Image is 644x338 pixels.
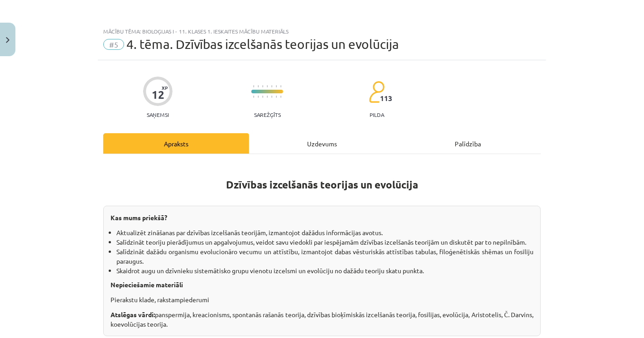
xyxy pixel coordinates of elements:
[116,266,533,275] li: Skaidrot augu un dzīvnieku sistemātisko grupu vienotu izcelsmi un evolūciju no dažādu teoriju ska...
[262,85,263,87] img: icon-short-line-57e1e144782c952c97e751825c79c345078a6d821885a25fce030b3d8c18986b.svg
[226,178,418,191] strong: Dzīvības izcelšanās teorijas un evolūcija
[103,28,541,34] div: Mācību tēma: Bioloģijas i - 11. klases 1. ieskaites mācību materiāls
[6,37,10,43] img: icon-close-lesson-0947bae3869378f0d4975bcd49f059093ad1ed9edebbc8119c70593378902aed.svg
[370,111,384,118] p: pilda
[280,85,281,87] img: icon-short-line-57e1e144782c952c97e751825c79c345078a6d821885a25fce030b3d8c18986b.svg
[267,96,268,98] img: icon-short-line-57e1e144782c952c97e751825c79c345078a6d821885a25fce030b3d8c18986b.svg
[253,85,254,87] img: icon-short-line-57e1e144782c952c97e751825c79c345078a6d821885a25fce030b3d8c18986b.svg
[280,96,281,98] img: icon-short-line-57e1e144782c952c97e751825c79c345078a6d821885a25fce030b3d8c18986b.svg
[271,96,272,98] img: icon-short-line-57e1e144782c952c97e751825c79c345078a6d821885a25fce030b3d8c18986b.svg
[111,213,167,222] strong: Kas mums priekšā?
[103,133,249,154] div: Apraksts
[111,295,533,304] p: Pierakstu klade, rakstampiederumi
[249,133,395,154] div: Uzdevums
[116,247,533,266] li: Salīdzināt dažādu organismu evolucionāro vecumu un attīstību, izmantojot dabas vēsturiskās attīst...
[267,85,268,87] img: icon-short-line-57e1e144782c952c97e751825c79c345078a6d821885a25fce030b3d8c18986b.svg
[395,133,541,154] div: Palīdzība
[369,81,384,103] img: students-c634bb4e5e11cddfef0936a35e636f08e4e9abd3cc4e673bd6f9a4125e45ecb1.svg
[262,96,263,98] img: icon-short-line-57e1e144782c952c97e751825c79c345078a6d821885a25fce030b3d8c18986b.svg
[111,280,183,289] strong: Nepieciešamie materiāli
[253,96,254,98] img: icon-short-line-57e1e144782c952c97e751825c79c345078a6d821885a25fce030b3d8c18986b.svg
[143,111,173,118] p: Saņemsi
[111,310,155,319] strong: Atslēgas vārdi:
[271,85,272,87] img: icon-short-line-57e1e144782c952c97e751825c79c345078a6d821885a25fce030b3d8c18986b.svg
[103,39,124,50] span: #5
[116,228,533,237] li: Aktualizēt zināšanas par dzīvības izcelšanās teorijām, izmantojot dažādus informācijas avotus.
[103,206,541,336] div: panspermija, kreacionisms, spontanās rašanās teorija, dzīvības bioķīmiskās izcelšanās teorija, fo...
[380,94,392,102] span: 113
[276,85,277,87] img: icon-short-line-57e1e144782c952c97e751825c79c345078a6d821885a25fce030b3d8c18986b.svg
[276,96,277,98] img: icon-short-line-57e1e144782c952c97e751825c79c345078a6d821885a25fce030b3d8c18986b.svg
[258,85,259,87] img: icon-short-line-57e1e144782c952c97e751825c79c345078a6d821885a25fce030b3d8c18986b.svg
[162,85,168,90] span: XP
[126,37,399,52] span: 4. tēma. Dzīvības izcelšanās teorijas un evolūcija
[254,111,281,118] p: Sarežģīts
[258,96,259,98] img: icon-short-line-57e1e144782c952c97e751825c79c345078a6d821885a25fce030b3d8c18986b.svg
[116,237,533,247] li: Salīdzināt teoriju pierādījumus un apgalvojumus, veidot savu viedokli par iespējamām dzīvības izc...
[152,88,164,101] div: 12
